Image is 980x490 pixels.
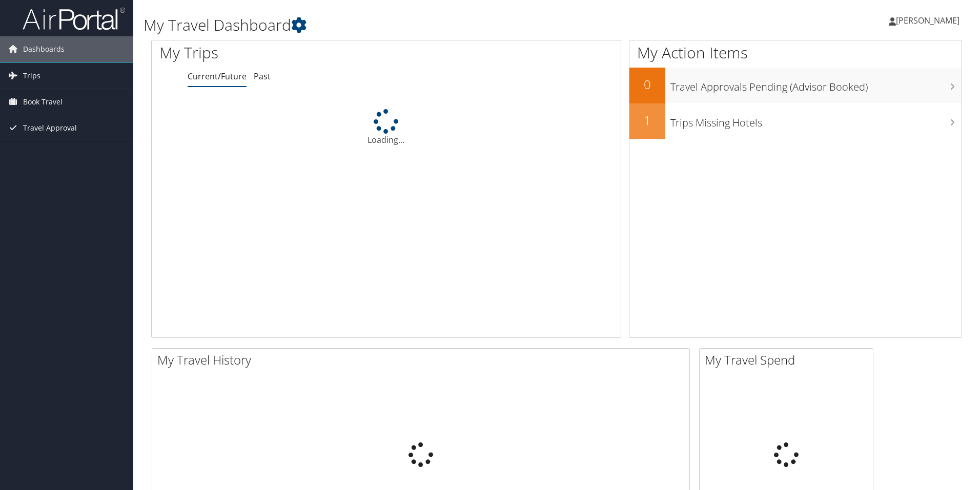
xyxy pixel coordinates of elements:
[254,71,271,82] a: Past
[23,89,63,115] span: Book Travel
[629,42,962,63] h1: My Action Items
[629,103,962,139] a: 1Trips Missing Hotels
[23,7,125,31] img: airportal-logo.png
[629,112,665,129] h2: 1
[23,36,65,62] span: Dashboards
[152,109,621,146] div: Loading...
[896,15,959,26] span: [PERSON_NAME]
[629,68,962,103] a: 0Travel Approvals Pending (Advisor Booked)
[157,351,689,369] h2: My Travel History
[889,5,970,36] a: [PERSON_NAME]
[670,75,962,94] h3: Travel Approvals Pending (Advisor Booked)
[705,351,873,369] h2: My Travel Spend
[159,42,418,63] h1: My Trips
[23,63,40,89] span: Trips
[144,14,695,36] h1: My Travel Dashboard
[188,71,247,82] a: Current/Future
[23,115,77,141] span: Travel Approval
[670,111,962,130] h3: Trips Missing Hotels
[629,76,665,93] h2: 0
